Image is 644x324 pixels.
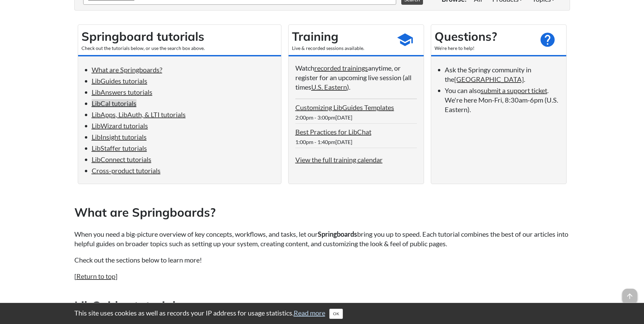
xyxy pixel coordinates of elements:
a: LibCal tutorials [92,99,136,107]
p: Watch anytime, or register for an upcoming live session (all times ). [295,63,417,92]
a: [GEOGRAPHIC_DATA] [454,75,524,83]
h2: LibGuides tutorials [74,298,570,314]
p: Check out the sections below to learn more! [74,255,570,265]
span: school [397,31,413,48]
div: This site uses cookies as well as records your IP address for usage statistics. [68,308,577,319]
span: arrow_upward [622,289,637,304]
a: LibApps, LibAuth, & LTI tutorials [92,110,186,119]
a: LibConnect tutorials [92,155,151,163]
button: Close [329,309,343,319]
a: Best Practices for LibChat [295,128,371,136]
h2: Questions? [435,28,532,45]
h2: Springboard tutorials [81,28,278,45]
strong: Springboards [318,230,357,238]
span: 2:00pm - 3:00pm[DATE] [295,114,352,121]
a: arrow_upward [622,289,637,298]
a: Read more [294,309,325,317]
div: Live & recorded sessions available. [292,45,390,52]
a: LibWizard tutorials [92,122,148,130]
div: We're here to help! [435,45,532,52]
a: LibInsight tutorials [92,133,147,141]
a: What are Springboards? [92,66,162,74]
h2: Training [292,28,390,45]
p: [ ] [74,271,570,281]
li: You can also . We're here Mon-Fri, 8:30am-6pm (U.S. Eastern). [445,86,559,114]
div: Check out the tutorials below, or use the search box above. [81,45,278,52]
li: Ask the Springy community in the . [445,65,559,84]
a: Return to top [76,272,115,280]
a: Cross-product tutorials [92,166,161,175]
a: LibStaffer tutorials [92,144,147,152]
a: recorded trainings [314,64,368,72]
h2: What are Springboards? [74,204,570,221]
a: U.S. Eastern [311,83,347,91]
a: View the full training calendar [295,156,383,164]
a: submit a support ticket [481,86,547,94]
p: When you need a big-picture overview of key concepts, workflows, and tasks, let our bring you up ... [74,229,570,248]
a: LibGuides tutorials [92,77,147,85]
a: Customizing LibGuides Templates [295,103,394,111]
a: LibAnswers tutorials [92,88,152,96]
span: 1:00pm - 1:40pm[DATE] [295,139,352,145]
span: help [539,31,556,48]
